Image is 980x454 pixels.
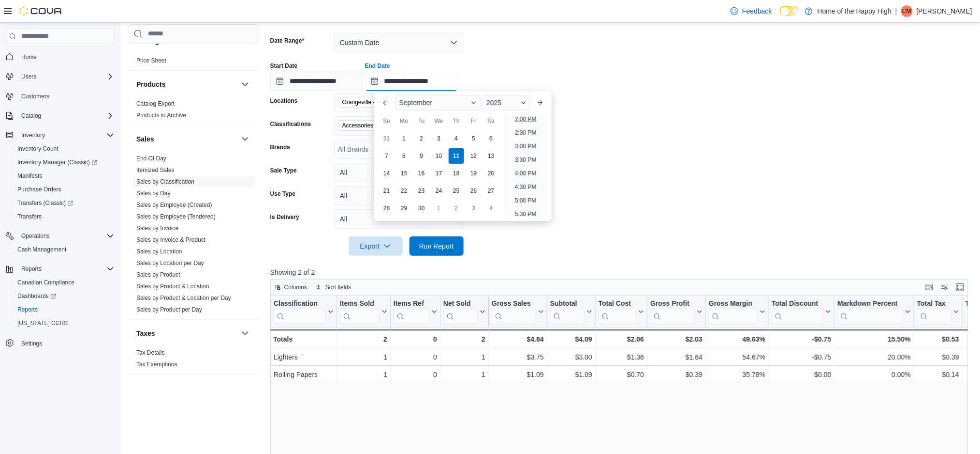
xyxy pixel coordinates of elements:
[954,282,966,293] button: Enter fullscreen
[136,166,175,174] span: Itemized Sales
[10,276,118,289] button: Canadian Compliance
[136,213,216,220] a: Sales by Employee (Tendered)
[709,369,765,380] div: 35.78%
[772,299,831,324] button: Total Discount
[917,5,972,17] p: [PERSON_NAME]
[2,336,118,350] button: Settings
[483,201,499,216] div: day-4
[10,156,118,169] a: Inventory Manager (Classic)
[10,169,118,183] button: Manifests
[10,289,118,303] a: Dashboards
[136,248,182,255] a: Sales by Location
[270,37,305,45] label: Date Range
[129,55,259,70] div: Pricing
[17,279,74,286] span: Canadian Compliance
[14,170,114,182] span: Manifests
[17,110,45,122] button: Catalog
[394,299,429,324] div: Items Ref
[270,167,297,174] label: Sale Type
[466,166,482,181] div: day-19
[895,5,897,17] p: |
[410,236,464,256] button: Run Report
[136,57,166,64] span: Price Sheet
[2,89,118,103] button: Customers
[136,155,166,162] span: End Of Day
[14,157,114,168] span: Inventory Manager (Classic)
[136,282,209,290] span: Sales by Product & Location
[21,93,49,100] span: Customers
[136,213,216,220] span: Sales by Employee (Tendered)
[466,183,482,199] div: day-26
[396,201,412,216] div: day-29
[271,282,311,293] button: Columns
[239,133,251,145] button: Sales
[2,50,118,64] button: Home
[14,143,114,155] span: Inventory Count
[136,225,178,232] a: Sales by Invoice
[837,333,910,345] div: 15.50%
[504,114,548,217] ul: Time
[772,369,831,380] div: $0.00
[709,299,765,324] button: Gross Margin
[334,33,464,52] button: Custom Date
[414,201,429,216] div: day-30
[449,166,464,181] div: day-18
[650,333,702,345] div: $2.03
[136,202,212,208] a: Sales by Employee (Created)
[17,292,56,300] span: Dashboards
[270,213,299,221] label: Is Delivery
[136,283,209,290] a: Sales by Product & Location
[379,148,395,164] div: day-7
[136,189,171,197] span: Sales by Day
[334,209,464,229] button: All
[917,299,951,308] div: Total Tax
[511,127,541,139] li: 2:30 PM
[837,351,910,363] div: 20.00%
[136,349,165,357] span: Tax Details
[492,299,536,308] div: Gross Sales
[414,131,429,146] div: day-2
[334,163,464,182] button: All
[136,112,186,119] a: Products to Archive
[2,70,118,83] button: Users
[396,166,412,181] div: day-15
[550,333,592,345] div: $4.09
[136,167,175,173] a: Itemized Sales
[511,154,541,166] li: 3:30 PM
[17,306,38,313] span: Reports
[709,351,765,363] div: 54.67%
[129,347,259,374] div: Taxes
[17,158,97,166] span: Inventory Manager (Classic)
[136,248,182,255] span: Sales by Location
[650,299,695,324] div: Gross Profit
[466,148,482,164] div: day-12
[917,299,959,324] button: Total Tax
[365,72,458,91] input: Press the down key to enter a popover containing a calendar. Press the escape key to close the po...
[650,299,695,308] div: Gross Profit
[274,299,326,308] div: Classification
[365,62,390,70] label: End Date
[483,148,499,164] div: day-13
[17,110,114,122] span: Catalog
[599,299,644,324] button: Total Cost
[2,128,118,142] button: Inventory
[396,113,412,129] div: Mo
[443,333,485,345] div: 2
[17,51,114,63] span: Home
[414,113,429,129] div: Tu
[550,299,585,308] div: Subtotal
[274,369,334,380] div: Rolling Papers
[10,196,118,210] a: Transfers (Classic)
[334,186,464,205] button: All
[431,166,447,181] div: day-17
[414,166,429,181] div: day-16
[780,6,800,16] input: Dark Mode
[443,351,485,363] div: 1
[483,131,499,146] div: day-6
[17,90,114,102] span: Customers
[650,351,702,363] div: $1.64
[136,349,165,356] a: Tax Details
[338,97,430,108] span: Orangeville - Broadway - Fire & Flower
[17,186,61,193] span: Purchase Orders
